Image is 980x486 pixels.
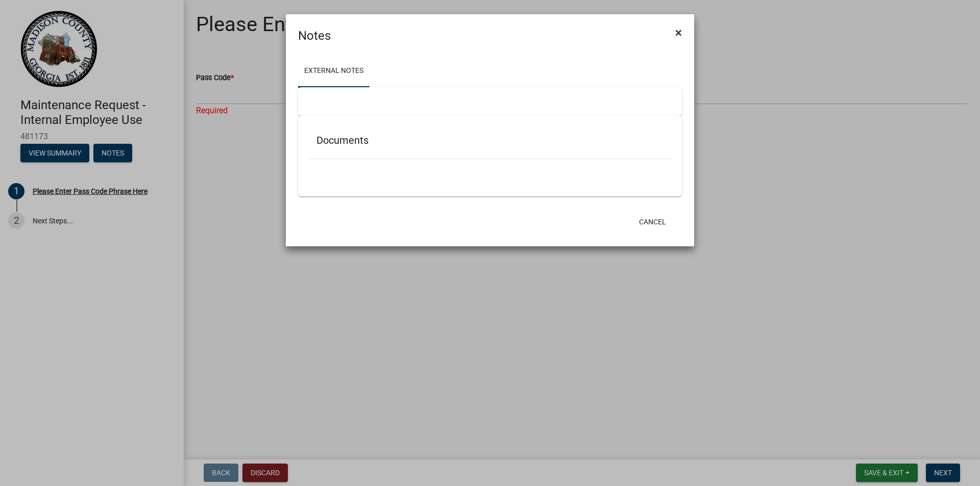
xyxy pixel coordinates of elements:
[667,18,690,47] button: Close
[316,134,664,146] h5: Documents
[631,213,674,231] button: Cancel
[298,27,331,45] h4: Notes
[298,55,370,88] a: External Notes
[675,25,682,40] span: ×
